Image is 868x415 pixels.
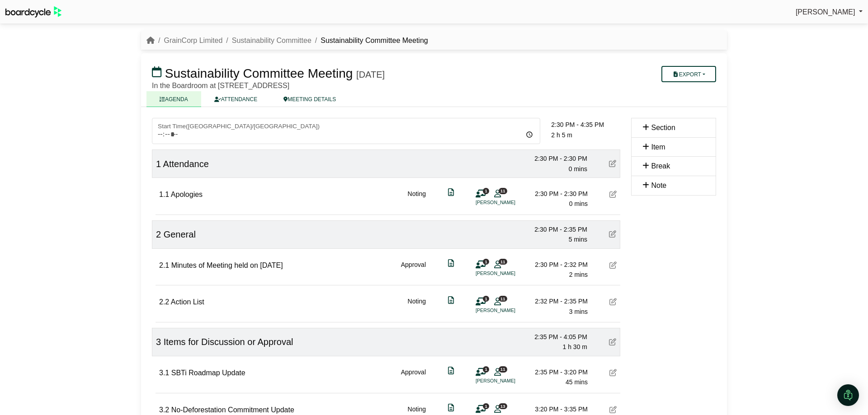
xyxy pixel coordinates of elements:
span: 5 mins [569,236,587,243]
a: [PERSON_NAME] [796,6,863,18]
span: 3 mins [569,308,588,315]
div: 2:30 PM - 2:35 PM [524,224,587,234]
div: Approval [401,260,426,280]
span: 1 [483,296,489,302]
span: 2 [156,229,161,239]
span: Minutes of Meeting held on [DATE] [171,261,283,269]
span: 1.1 [159,191,169,198]
span: 0 mins [569,200,588,207]
span: General [164,229,196,239]
div: Noting [408,296,426,317]
a: Sustainability Committee [232,37,311,44]
span: 2.1 [159,261,169,269]
div: 2:30 PM - 2:32 PM [524,260,588,270]
span: 1 [483,259,489,265]
span: 3.1 [159,369,169,377]
img: BoardcycleBlackGreen-aaafeed430059cb809a45853b8cf6d952af9d84e6e89e1f1685b34bfd5cb7d64.svg [5,6,61,18]
span: 2 h 5 m [551,131,572,139]
span: [PERSON_NAME] [796,8,855,16]
li: [PERSON_NAME] [476,377,543,385]
span: 11 [499,366,507,372]
span: In the Boardroom at [STREET_ADDRESS] [152,82,289,89]
span: 3 [156,337,161,347]
li: [PERSON_NAME] [476,270,543,277]
div: Noting [408,189,426,209]
div: Open Intercom Messenger [837,384,859,406]
span: 1 [156,159,161,169]
span: 1 [483,403,489,409]
div: 2:30 PM - 2:30 PM [524,154,587,163]
span: Section [651,124,675,131]
span: 1 [483,366,489,372]
div: Approval [401,367,426,387]
span: 1 h 30 m [563,343,587,350]
div: 2:32 PM - 2:35 PM [524,296,588,306]
span: Action List [171,298,204,306]
span: 11 [499,188,507,194]
a: MEETING DETAILS [270,91,349,107]
span: Sustainability Committee Meeting [165,66,353,80]
span: Note [651,182,666,189]
span: 13 [499,403,507,409]
div: [DATE] [356,69,385,80]
span: Item [651,143,665,151]
span: 11 [499,259,507,265]
span: Items for Discussion or Approval [164,337,293,347]
span: 11 [499,296,507,302]
span: 3.2 [159,406,169,414]
span: 2 mins [569,271,588,278]
span: Break [651,162,670,170]
span: 45 mins [566,378,588,386]
a: GrainCorp Limited [164,37,222,44]
li: Sustainability Committee Meeting [311,35,428,47]
div: 2:30 PM - 2:30 PM [524,189,588,199]
span: SBTi Roadmap Update [171,369,245,377]
span: Attendance [163,159,209,169]
nav: breadcrumb [146,35,428,47]
li: [PERSON_NAME] [476,307,543,314]
li: [PERSON_NAME] [476,199,543,206]
div: 3:20 PM - 3:35 PM [524,404,588,414]
button: Export [661,66,716,82]
a: AGENDA [146,91,201,107]
span: No-Deforestation Commitment Update [171,406,294,414]
span: 0 mins [569,165,587,173]
span: 1 [483,188,489,194]
a: ATTENDANCE [201,91,270,107]
span: Apologies [171,191,203,198]
div: 2:30 PM - 4:35 PM [551,120,620,130]
div: 2:35 PM - 3:20 PM [524,367,588,377]
span: 2.2 [159,298,169,306]
div: 2:35 PM - 4:05 PM [524,332,587,342]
